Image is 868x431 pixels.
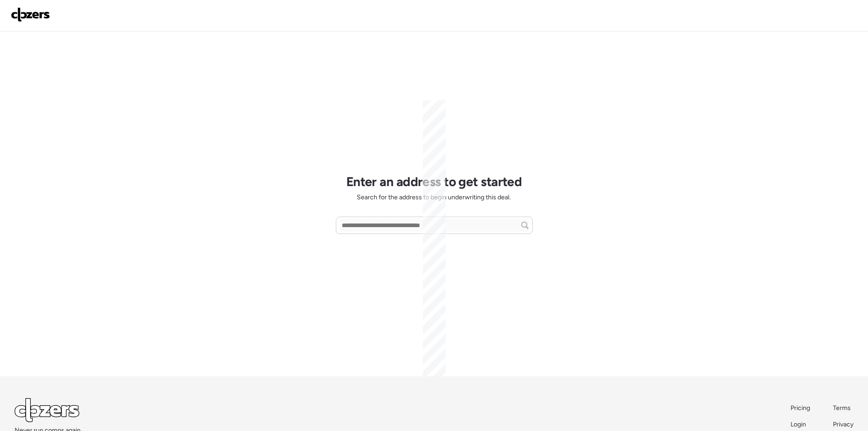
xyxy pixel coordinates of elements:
[791,420,811,429] a: Login
[791,404,810,412] span: Pricing
[357,193,511,202] span: Search for the address to begin underwriting this deal.
[15,398,79,422] img: Logo Light
[833,404,853,413] a: Terms
[833,420,853,429] a: Privacy
[791,404,811,413] a: Pricing
[833,404,851,412] span: Terms
[346,174,522,189] h1: Enter an address to get started
[11,7,50,22] img: Logo
[791,421,806,428] span: Login
[833,421,853,428] span: Privacy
